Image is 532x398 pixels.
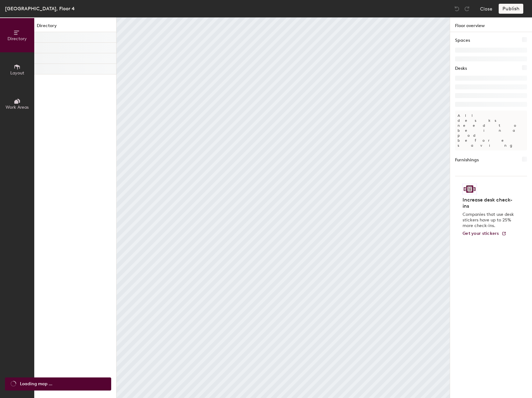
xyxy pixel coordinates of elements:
[480,4,492,14] button: Close
[5,5,75,12] div: [GEOGRAPHIC_DATA], Floor 4
[10,70,24,76] span: Layout
[464,6,470,12] img: Redo
[7,36,27,41] span: Directory
[6,105,29,110] span: Work Areas
[463,231,506,236] a: Get your stickers
[34,22,116,32] h1: Directory
[463,212,516,229] p: Companies that use desk stickers have up to 25% more check-ins.
[116,17,450,398] canvas: Map
[455,37,470,44] h1: Spaces
[463,231,499,236] span: Get your stickers
[463,184,477,194] img: Sticker logo
[455,157,479,163] h1: Furnishings
[463,197,516,209] h4: Increase desk check-ins
[455,111,527,150] p: All desks need to be in a pod before saving
[454,6,460,12] img: Undo
[455,65,467,72] h1: Desks
[450,17,532,32] h1: Floor overview
[20,381,52,387] span: Loading map ...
